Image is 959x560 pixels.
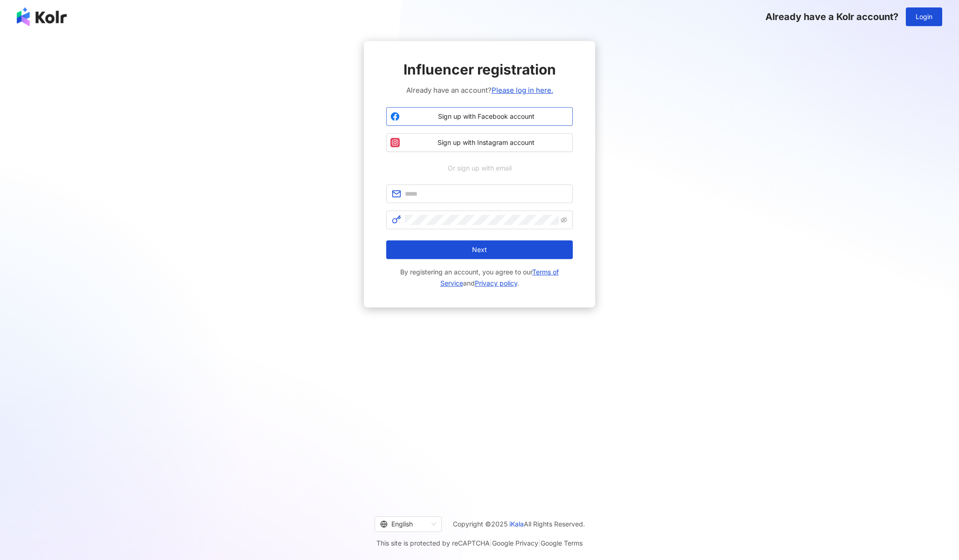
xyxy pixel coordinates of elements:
span: Sign up with Instagram account [403,138,569,147]
span: This site is protected by reCAPTCHA [376,538,583,549]
span: Next [472,246,487,253]
a: iKala [509,520,524,528]
button: Next [386,240,573,259]
button: Login [906,7,942,26]
span: By registering an account, you agree to our and . [386,266,573,289]
span: Already have an account? [406,85,553,96]
a: Privacy policy [475,279,517,287]
a: Google Terms [541,539,583,547]
span: | [538,539,541,547]
span: eye-invisible [561,217,567,223]
span: | [490,539,492,547]
img: logo [17,7,67,26]
span: Already have a Kolr account? [765,11,898,22]
div: English [380,517,428,532]
span: Sign up with Facebook account [403,112,569,121]
a: Please log in here. [492,86,553,95]
button: Sign up with Instagram account [386,133,573,152]
span: Influencer registration [403,60,556,79]
button: Sign up with Facebook account [386,107,573,126]
span: Or sign up with email [441,163,518,173]
span: Copyright © 2025 All Rights Reserved. [453,519,585,530]
span: Login [916,13,932,20]
a: Google Privacy [492,539,538,547]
